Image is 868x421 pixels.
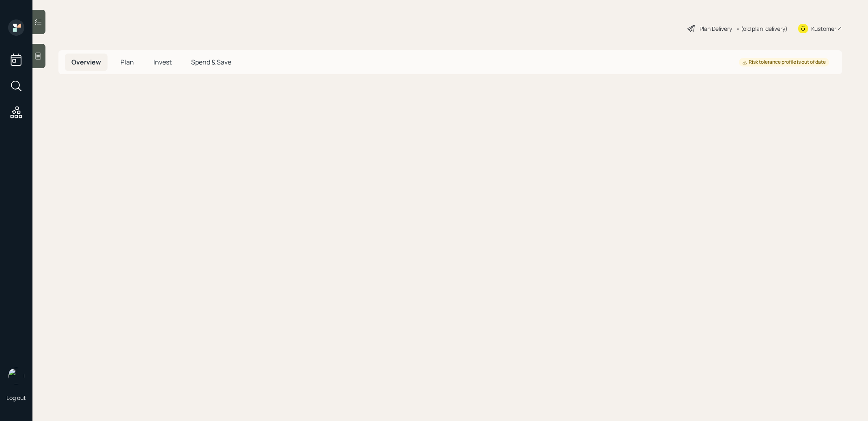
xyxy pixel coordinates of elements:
[191,58,231,67] span: Spend & Save
[742,59,826,66] div: Risk tolerance profile is out of date
[8,368,24,384] img: treva-nostdahl-headshot.png
[153,58,172,67] span: Invest
[811,24,836,33] div: Kustomer
[121,58,134,67] span: Plan
[71,58,101,67] span: Overview
[736,24,788,33] div: • (old plan-delivery)
[700,24,732,33] div: Plan Delivery
[6,394,26,402] div: Log out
